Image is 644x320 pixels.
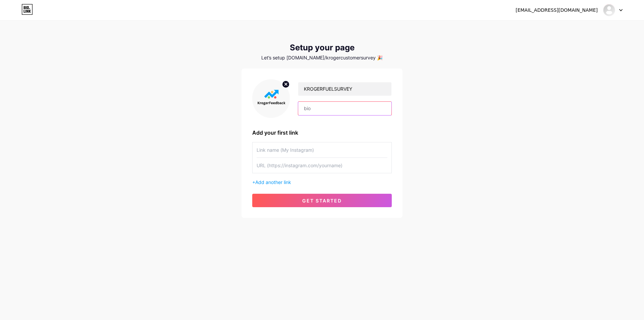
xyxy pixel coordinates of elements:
[298,102,391,115] input: bio
[241,43,402,52] div: Setup your page
[252,79,290,118] img: profile pic
[252,179,392,186] div: +
[252,194,392,207] button: get started
[603,4,615,16] img: krogercustomersurvey
[516,7,598,14] div: [EMAIL_ADDRESS][DOMAIN_NAME]
[241,55,402,60] div: Let’s setup [DOMAIN_NAME]/krogercustomersurvey 🎉
[255,179,291,185] span: Add another link
[252,129,392,137] div: Add your first link
[257,142,387,157] input: Link name (My Instagram)
[302,198,342,203] span: get started
[298,82,391,96] input: Your name
[257,158,387,173] input: URL (https://instagram.com/yourname)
